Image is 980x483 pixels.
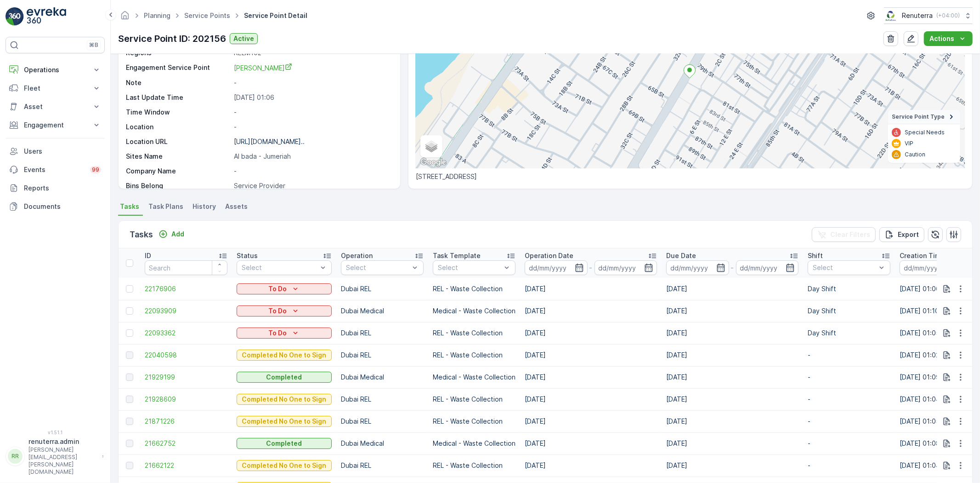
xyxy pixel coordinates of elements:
p: Renuterra [902,11,933,20]
p: Select [346,263,409,272]
td: [DATE] [662,388,803,410]
a: 22093362 [145,328,227,338]
input: dd/mm/yyyy [736,260,799,275]
input: dd/mm/yyyy [595,260,657,275]
p: - [808,439,890,448]
p: Company Name [126,167,230,176]
span: 22093909 [145,306,227,316]
span: Service Point Type [892,113,945,121]
p: Al bada - Jumeriah [234,152,391,161]
span: Assets [225,202,248,211]
p: - [234,122,391,132]
a: Planning [144,11,170,19]
p: REL - Waste Collection [433,417,515,426]
p: Users [24,147,101,156]
button: Completed [237,372,332,383]
a: Open this area in Google Maps (opens a new window) [418,156,448,168]
p: Actions [929,34,954,43]
button: Actions [924,31,973,46]
p: Operations [24,65,86,75]
p: Dubai REL [341,284,424,293]
p: Dubai REL [341,328,424,338]
button: Fleet [6,79,105,98]
td: [DATE] [520,410,662,432]
p: VIP [905,140,913,147]
div: Toggle Row Selected [126,418,133,425]
span: v 1.51.1 [6,430,105,435]
p: Bins Belong [126,181,230,190]
div: Toggle Row Selected [126,374,133,381]
p: Day Shift [808,328,890,338]
p: To Do [269,306,287,316]
a: 21662122 [145,461,227,470]
input: Search [145,260,227,275]
td: [DATE] [662,410,803,432]
p: - [808,461,890,470]
p: Completed No One to Sign [242,351,327,360]
p: Completed No One to Sign [242,417,327,426]
p: Medical - Waste Collection [433,439,515,448]
button: Completed No One to Sign [237,460,332,471]
p: Shift [808,251,823,260]
td: [DATE] [520,322,662,344]
img: Google [418,156,448,168]
button: Engagement [6,116,105,134]
button: Completed No One to Sign [237,350,332,361]
p: Export [898,230,919,239]
img: logo_light-DOdMpM7g.png [27,7,66,26]
p: Active [233,34,254,43]
p: Dubai REL [341,351,424,360]
td: [DATE] [662,322,803,344]
p: Last Update Time [126,93,230,102]
p: Fleet [24,84,86,93]
td: [DATE] [662,454,803,477]
p: To Do [269,328,287,338]
td: [DATE] [520,454,662,477]
button: Completed No One to Sign [237,416,332,427]
span: [PERSON_NAME] [234,64,292,72]
p: - [808,417,890,426]
p: Completed No One to Sign [242,461,327,470]
p: Select [813,263,876,272]
p: Dubai REL [341,395,424,404]
p: Select [438,263,501,272]
p: REL - Waste Collection [433,351,515,360]
p: Location [126,122,230,132]
p: REL - Waste Collection [433,328,515,338]
td: [DATE] [520,344,662,366]
p: REL - Waste Collection [433,395,515,404]
p: Engagement Service Point [126,63,230,73]
p: Day Shift [808,306,890,316]
p: [PERSON_NAME][EMAIL_ADDRESS][PERSON_NAME][DOMAIN_NAME] [28,446,97,476]
div: Toggle Row Selected [126,351,133,359]
p: ( +04:00 ) [936,12,960,19]
input: dd/mm/yyyy [900,260,963,275]
button: RRrenuterra.admin[PERSON_NAME][EMAIL_ADDRESS][PERSON_NAME][DOMAIN_NAME] [6,437,105,476]
p: Engagement [24,121,86,130]
summary: Service Point Type [888,110,960,124]
a: 21871226 [145,417,227,426]
div: Toggle Row Selected [126,307,133,315]
p: [STREET_ADDRESS] [416,172,965,181]
div: RR [8,449,23,464]
p: Day Shift [808,284,890,293]
a: 21662752 [145,439,227,448]
p: Dubai Medical [341,439,424,448]
input: dd/mm/yyyy [666,260,729,275]
button: To Do [237,328,332,339]
p: Status [237,251,258,260]
button: Operations [6,61,105,79]
p: Dubai REL [341,417,424,426]
a: Service Points [184,11,230,19]
a: 21929199 [145,373,227,382]
p: ⌘B [89,41,98,49]
p: [URL][DOMAIN_NAME].. [234,138,305,145]
p: REL - Waste Collection [433,284,515,293]
a: 22176906 [145,284,227,293]
p: Select [242,263,317,272]
button: Active [230,33,258,44]
button: To Do [237,305,332,316]
span: 21928609 [145,395,227,404]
